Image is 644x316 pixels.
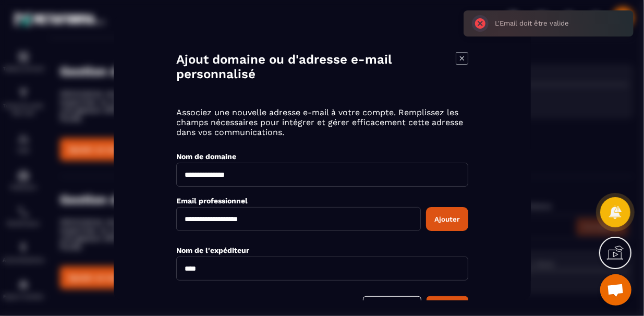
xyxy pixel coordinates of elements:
[176,246,249,254] label: Nom de l'expéditeur
[176,152,236,161] label: Nom de domaine
[600,274,631,306] div: Ouvrir le chat
[176,52,456,81] h4: Ajout domaine ou d'adresse e-mail personnalisé
[176,197,248,205] label: Email professionnel
[426,207,468,231] button: Ajouter
[363,296,421,316] a: Annuler
[427,296,468,316] button: Envoyer
[176,107,468,137] p: Associez une nouvelle adresse e-mail à votre compte. Remplissez les champs nécessaires pour intég...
